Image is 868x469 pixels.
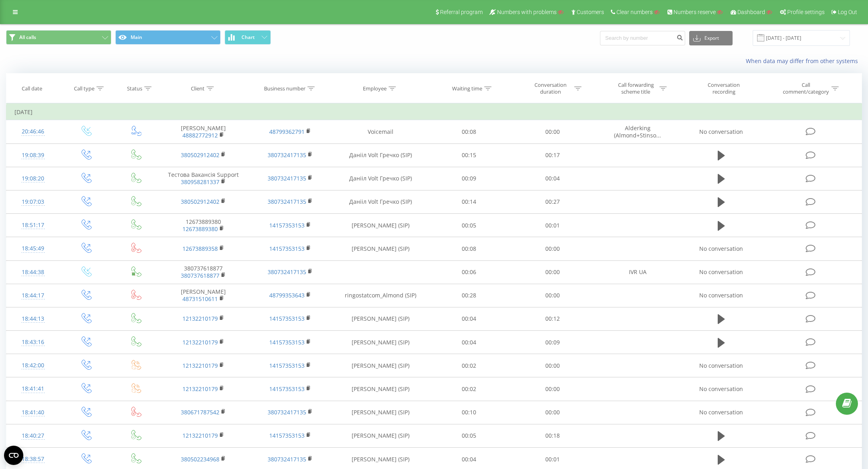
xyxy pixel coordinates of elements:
td: IVR UA [594,260,681,284]
div: 18:44:17 [14,288,52,303]
td: 00:00 [511,377,594,401]
td: 00:00 [511,260,594,284]
td: 00:00 [511,237,594,260]
a: 380732417135 [268,151,306,159]
div: Client [191,85,205,92]
button: Export [689,31,733,45]
div: 18:41:40 [14,405,52,420]
input: Search by number [600,31,685,45]
td: 00:17 [511,143,594,167]
td: 00:04 [427,307,511,330]
a: 380732417135 [268,198,306,205]
a: 380737618877 [181,272,219,279]
span: Referral program [440,9,483,15]
span: No conversation [699,245,743,252]
a: When data may differ from other systems [746,57,862,65]
td: 00:12 [511,307,594,330]
td: [PERSON_NAME] (SIP) [334,377,427,401]
a: 14157353153 [269,432,305,439]
a: 12132210179 [182,338,218,346]
span: Chart [242,35,255,40]
td: 00:09 [511,331,594,354]
div: 19:07:03 [14,194,52,210]
td: 00:00 [511,401,594,424]
td: Данііл Volt Гречко (SIP) [334,143,427,167]
div: 20:46:46 [14,124,52,139]
div: Status [127,85,142,92]
td: 00:02 [427,377,511,401]
a: 380732417135 [268,408,306,416]
a: 380732417135 [268,268,306,276]
td: [PERSON_NAME] (SIP) [334,401,427,424]
div: 18:44:13 [14,311,52,327]
div: Conversation recording [698,82,750,95]
div: 18:51:17 [14,217,52,233]
span: Profile settings [787,9,825,15]
a: 14157353153 [269,362,305,369]
span: Numbers reserve [674,9,716,15]
td: 00:05 [427,424,511,447]
td: 00:06 [427,260,511,284]
a: 380732417135 [268,455,306,463]
td: [PERSON_NAME] (SIP) [334,237,427,260]
td: 12673889380 [160,214,247,237]
td: [PERSON_NAME] (SIP) [334,424,427,447]
span: No conversation [699,362,743,369]
div: 18:41:41 [14,381,52,397]
div: Business number [264,85,305,92]
td: 00:02 [427,354,511,377]
div: Call forwarding scheme title [614,82,657,95]
a: 380502912402 [181,198,219,205]
a: 12132210179 [182,432,218,439]
span: Clear numbers [616,9,653,15]
a: 380671787542 [181,408,219,416]
td: [PERSON_NAME] [160,284,247,307]
div: 18:45:49 [14,241,52,256]
td: Voicemail [334,120,427,143]
a: 48882772912 [182,131,218,139]
td: [DATE] [6,104,862,120]
td: [PERSON_NAME] (SIP) [334,307,427,330]
td: 00:08 [427,237,511,260]
a: 12132210179 [182,385,218,393]
span: Alderking (Almond+Stinso... [614,124,661,139]
td: 380737618877 [160,260,247,284]
span: Customers [577,9,604,15]
td: [PERSON_NAME] (SIP) [334,354,427,377]
div: 18:42:00 [14,358,52,373]
a: 48731510611 [182,295,218,303]
button: Chart [225,30,271,45]
div: Employee [363,85,387,92]
div: Waiting time [452,85,482,92]
td: 00:04 [511,167,594,190]
td: 00:14 [427,190,511,213]
div: Call type [74,85,94,92]
span: No conversation [699,385,743,393]
a: 12132210179 [182,315,218,322]
div: Call date [22,85,42,92]
a: 380502234968 [181,455,219,463]
a: 14157353153 [269,245,305,252]
a: 48799362791 [269,128,305,135]
td: 00:01 [511,214,594,237]
a: 14157353153 [269,315,305,322]
td: 00:09 [427,167,511,190]
td: 00:00 [511,284,594,307]
td: 00:08 [427,120,511,143]
td: [PERSON_NAME] (SIP) [334,214,427,237]
td: 00:28 [427,284,511,307]
span: No conversation [699,128,743,135]
a: 48799353643 [269,291,305,299]
span: Dashboard [737,9,765,15]
div: Conversation duration [529,82,572,95]
div: Call comment/category [782,82,829,95]
td: 00:27 [511,190,594,213]
div: 19:08:39 [14,147,52,163]
span: All calls [19,34,36,41]
span: Log Out [838,9,857,15]
span: No conversation [699,268,743,276]
span: No conversation [699,291,743,299]
a: 380732417135 [268,174,306,182]
div: 18:40:27 [14,428,52,444]
a: 14157353153 [269,338,305,346]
